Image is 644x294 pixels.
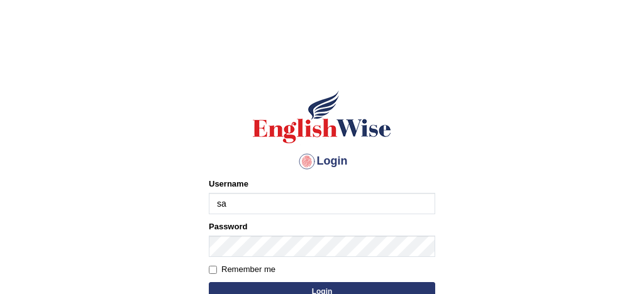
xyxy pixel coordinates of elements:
[209,151,435,171] h4: Login
[209,220,247,232] label: Password
[250,89,394,145] img: Logo of English Wise sign in for intelligent practice with AI
[209,266,217,274] input: Remember me
[209,178,248,190] label: Username
[209,263,275,276] label: Remember me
